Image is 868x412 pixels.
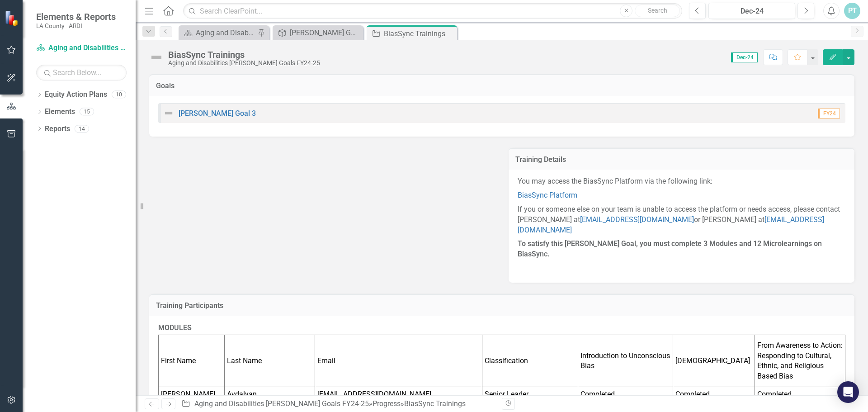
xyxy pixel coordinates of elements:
[168,50,320,60] div: BiasSync Trainings
[225,335,315,387] td: Last Name
[181,399,495,409] div: » »
[45,107,75,117] a: Elements
[731,52,758,62] span: Dec-24
[159,335,225,387] td: First Name
[181,27,255,38] a: Aging and Disabilities Welcome Page
[149,50,164,65] img: Not Defined
[515,156,848,164] h3: Training Details
[36,65,127,81] input: Search Below...
[45,90,107,100] a: Equity Action Plans
[5,10,20,26] img: ClearPoint Strategy
[315,387,482,403] td: [EMAIL_ADDRESS][DOMAIN_NAME]
[36,11,116,22] span: Elements & Reports
[384,28,455,39] div: BiasSync Trainings
[80,108,94,116] div: 15
[156,82,848,90] h3: Goals
[580,215,694,224] a: [EMAIL_ADDRESS][DOMAIN_NAME]
[159,387,225,403] td: [PERSON_NAME]
[755,387,845,403] td: Completed
[156,302,848,310] h3: Training Participants
[673,335,755,387] td: [DEMOGRAPHIC_DATA]
[648,7,667,14] span: Search
[404,399,466,408] div: BiasSync Trainings
[844,3,860,19] button: PT
[578,387,673,403] td: Completed
[163,108,174,118] img: Not Defined
[518,239,822,258] strong: To satisfy this [PERSON_NAME] Goal, you must complete 3 Modules and 12 Microlearnings on BiasSync.
[45,124,70,134] a: Reports
[673,387,755,403] td: Completed
[196,27,255,38] div: Aging and Disabilities Welcome Page
[708,3,795,19] button: Dec-24
[168,60,320,66] div: Aging and Disabilities [PERSON_NAME] Goals FY24-25
[183,3,682,19] input: Search ClearPoint...
[112,91,126,99] div: 10
[225,387,315,403] td: Avdalyan
[578,335,673,387] td: Introduction to Unconscious Bias
[518,176,845,189] p: You may access the BiasSync Platform via the following link:
[158,323,192,332] strong: MODULES
[36,43,127,53] a: Aging and Disabilities [PERSON_NAME] Goals FY24-25
[837,381,859,403] div: Open Intercom Messenger
[518,203,845,237] p: If you or someone else on your team is unable to access the platform or needs access, please cont...
[194,399,369,408] a: Aging and Disabilities [PERSON_NAME] Goals FY24-25
[179,109,256,118] a: [PERSON_NAME] Goal 3
[635,5,680,17] button: Search
[482,387,578,403] td: Senior Leader
[373,399,401,408] a: Progress
[755,335,845,387] td: From Awareness to Action: Responding to Cultural, Ethnic, and Religious Based Bias
[36,22,116,29] small: LA County - ARDI
[290,27,361,38] div: [PERSON_NAME] Goals FY24-25
[315,335,482,387] td: Email
[518,215,824,234] a: [EMAIL_ADDRESS][DOMAIN_NAME]
[482,335,578,387] td: Classification
[518,191,577,199] a: BiasSync Platform
[712,6,792,17] div: Dec-24
[818,109,840,118] span: FY24
[75,125,89,133] div: 14
[275,27,361,38] a: [PERSON_NAME] Goals FY24-25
